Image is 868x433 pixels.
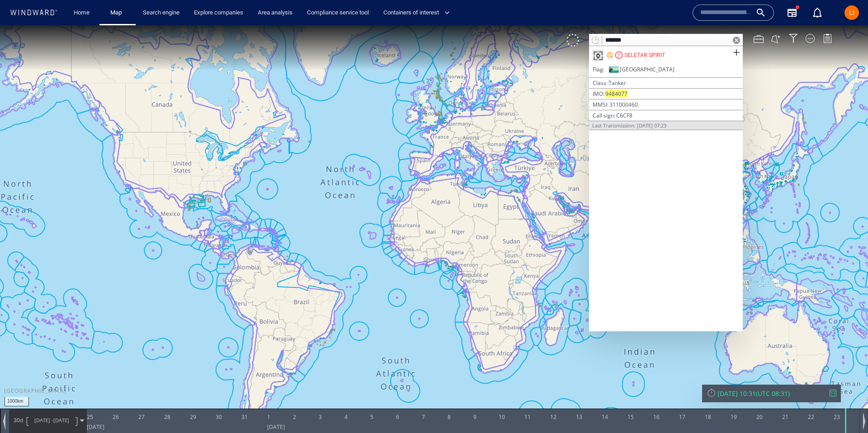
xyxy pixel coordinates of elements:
div: 11 [524,383,531,398]
a: Area analysis [254,5,296,21]
div: Time: Thu Feb 23 2023 10:31:45 GMT+0200 (Israel Standard Time) [845,383,855,408]
span: ( [756,364,758,372]
div: 6 [396,383,399,398]
span: Call sign [593,86,616,94]
div: 29 [190,383,196,398]
button: Home [67,5,96,21]
div: Notification center [812,7,823,18]
div: 13 [576,383,582,398]
a: Map [107,5,128,21]
div: 1000km [5,372,29,381]
div: 18 [705,383,711,398]
div: 15 [627,383,634,398]
div: 20 [756,383,763,398]
span: LI [849,9,854,16]
div: 31 [241,383,248,398]
div: 16 [653,383,660,398]
span: [DATE] - [34,391,53,398]
button: Map [103,5,132,21]
div: 10 [499,383,505,398]
span: MMSI [593,75,609,83]
span: Flag [593,40,605,48]
iframe: Chat [830,392,861,426]
div: 1 [267,383,270,398]
span: 311000460 [609,75,638,83]
div: Map Display [806,9,815,18]
mark: 9484077 [605,65,627,72]
div: 9 [473,383,476,398]
div: 19 [731,383,737,398]
div: 21 [782,383,788,398]
span: Containers of interest [383,8,450,18]
div: Last Transmission: [DATE] 07:23 [589,96,743,104]
div: 26 [113,383,119,398]
div: Reset Time [707,362,716,372]
div: 8 [448,383,451,398]
div: [DATE] [267,398,285,408]
div: 14 [602,383,608,398]
button: LI [843,4,861,22]
div: Legend [823,9,832,18]
div: 22 [808,383,814,398]
div: 25 [87,383,93,398]
div: Nadav D Compli defined risk: moderate risk [606,26,613,33]
div: Filter [789,9,798,18]
div: 30 [216,383,222,398]
span: ) [788,364,790,372]
div: 4 [344,383,348,398]
div: 27 [138,383,145,398]
div: [GEOGRAPHIC_DATA] [4,362,66,369]
div: Click to show unselected vessels [566,9,579,21]
a: Compliance service tool [303,5,373,21]
a: Explore companies [190,5,247,21]
span: UTC 08:31 [758,364,788,372]
div: SELETAR SPIRITFlag[GEOGRAPHIC_DATA]ClassTankerIMO9484077MMSI311000460Call signC6CF8Last Transmiss... [589,21,743,105]
div: 2 [293,383,296,398]
div: 30d[DATE] -[DATE] [9,384,86,406]
div: 23 [834,383,840,398]
span: Class [593,54,609,61]
a: Search engine [139,5,183,21]
div: [DATE] 10:31(UTC 08:31) [707,364,836,372]
a: Home [70,5,93,21]
div: 12 [550,383,557,398]
span: Path Length [12,391,24,399]
span: C6CF8 [616,86,632,94]
div: 17 [679,383,685,398]
div: [DATE] [87,398,104,408]
span: [GEOGRAPHIC_DATA] [620,40,675,48]
div: Map Tools [754,9,764,19]
div: SELETAR SPIRIT [624,26,665,34]
button: Containers of interest [380,5,458,21]
div: 3 [319,383,322,398]
div: 7 [422,383,425,398]
div: [DATE] 10:31 [717,364,756,372]
span: IMO [593,65,605,72]
span: [DATE] [53,391,69,398]
div: 5 [370,383,373,398]
button: Create an AOI. [771,9,781,19]
span: Tanker [609,54,626,61]
div: 28 [164,383,170,398]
